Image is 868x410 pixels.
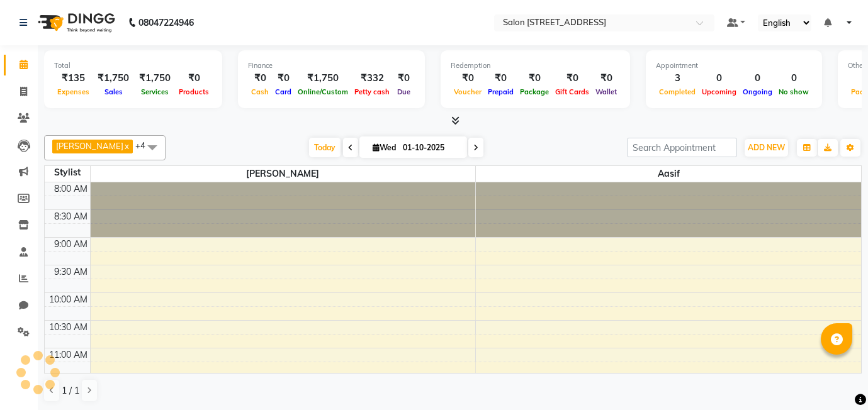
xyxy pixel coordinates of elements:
[309,138,341,157] span: Today
[52,265,90,279] div: 9:30 AM
[775,87,812,96] span: No show
[592,71,620,86] div: ₹0
[552,71,592,86] div: ₹0
[52,238,90,251] div: 9:00 AM
[47,293,90,306] div: 10:00 AM
[627,138,737,157] input: Search Appointment
[52,210,90,223] div: 8:30 AM
[476,166,861,182] span: Aasif
[32,5,118,40] img: logo
[351,87,393,96] span: Petty cash
[485,71,517,86] div: ₹0
[248,71,272,86] div: ₹0
[248,60,415,71] div: Finance
[52,182,90,196] div: 8:00 AM
[91,166,476,182] span: [PERSON_NAME]
[656,71,699,86] div: 3
[272,71,295,86] div: ₹0
[656,60,812,71] div: Appointment
[393,71,415,86] div: ₹0
[517,71,552,86] div: ₹0
[47,348,90,362] div: 11:00 AM
[394,87,414,96] span: Due
[45,166,90,179] div: Stylist
[123,141,129,151] a: x
[176,87,212,96] span: Products
[93,71,134,86] div: ₹1,750
[248,87,272,96] span: Cash
[517,87,552,96] span: Package
[54,60,212,71] div: Total
[54,87,93,96] span: Expenses
[552,87,592,96] span: Gift Cards
[134,71,176,86] div: ₹1,750
[295,71,351,86] div: ₹1,750
[295,87,351,96] span: Online/Custom
[592,87,620,96] span: Wallet
[47,321,90,334] div: 10:30 AM
[62,384,79,397] span: 1 / 1
[451,71,485,86] div: ₹0
[699,71,740,86] div: 0
[351,71,393,86] div: ₹332
[54,71,93,86] div: ₹135
[485,87,517,96] span: Prepaid
[775,71,812,86] div: 0
[451,87,485,96] span: Voucher
[451,60,620,71] div: Redemption
[745,139,788,157] button: ADD NEW
[272,87,295,96] span: Card
[748,143,785,152] span: ADD NEW
[369,143,399,152] span: Wed
[56,141,123,151] span: [PERSON_NAME]
[656,87,699,96] span: Completed
[176,71,212,86] div: ₹0
[740,87,775,96] span: Ongoing
[740,71,775,86] div: 0
[135,140,155,150] span: +4
[138,87,172,96] span: Services
[101,87,126,96] span: Sales
[399,138,462,157] input: 2025-10-01
[699,87,740,96] span: Upcoming
[138,5,194,40] b: 08047224946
